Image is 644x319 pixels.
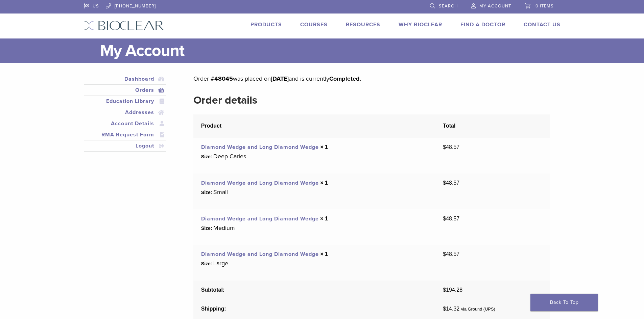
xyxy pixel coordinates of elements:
[213,223,235,233] p: Medium
[346,21,380,28] a: Resources
[85,131,165,139] a: RMA Request Form
[320,180,328,186] strong: × 1
[251,21,282,28] a: Products
[461,307,495,312] small: via Ground (UPS)
[443,306,446,312] span: $
[399,21,442,28] a: Why Bioclear
[84,74,166,160] nav: Account pages
[100,38,560,63] h1: My Account
[535,3,554,9] span: 0 items
[213,187,228,197] p: Small
[530,294,598,311] a: Back To Top
[443,251,459,257] bdi: 48.57
[201,251,319,258] a: Diamond Wedge and Long Diamond Wedge
[443,216,459,221] bdi: 48.57
[524,21,560,28] a: Contact Us
[320,251,328,257] strong: × 1
[300,21,328,28] a: Courses
[85,86,165,94] a: Orders
[479,3,511,9] span: My Account
[201,144,319,151] a: Diamond Wedge and Long Diamond Wedge
[271,75,289,82] mark: [DATE]
[85,97,165,105] a: Education Library
[85,142,165,150] a: Logout
[443,216,446,221] span: $
[443,144,459,150] bdi: 48.57
[443,251,446,257] span: $
[443,180,459,186] bdi: 48.57
[85,108,165,116] a: Addresses
[193,299,435,318] th: Shipping:
[443,287,462,293] span: 194.28
[214,75,233,82] mark: 48045
[85,75,165,83] a: Dashboard
[213,258,228,268] p: Large
[443,306,459,312] span: 14.32
[320,144,328,150] strong: × 1
[201,189,212,196] strong: Size:
[84,21,164,30] img: Bioclear
[201,180,319,186] a: Diamond Wedge and Long Diamond Wedge
[201,225,212,232] strong: Size:
[460,21,505,28] a: Find A Doctor
[193,74,550,84] p: Order # was placed on and is currently .
[329,75,360,82] mark: Completed
[201,215,319,222] a: Diamond Wedge and Long Diamond Wedge
[439,3,458,9] span: Search
[85,119,165,128] a: Account Details
[193,114,435,138] th: Product
[443,287,446,293] span: $
[443,144,446,150] span: $
[201,260,212,267] strong: Size:
[443,180,446,186] span: $
[201,153,212,160] strong: Size:
[193,281,435,299] th: Subtotal:
[193,92,550,108] h2: Order details
[213,151,246,161] p: Deep Caries
[435,114,550,138] th: Total
[320,216,328,221] strong: × 1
